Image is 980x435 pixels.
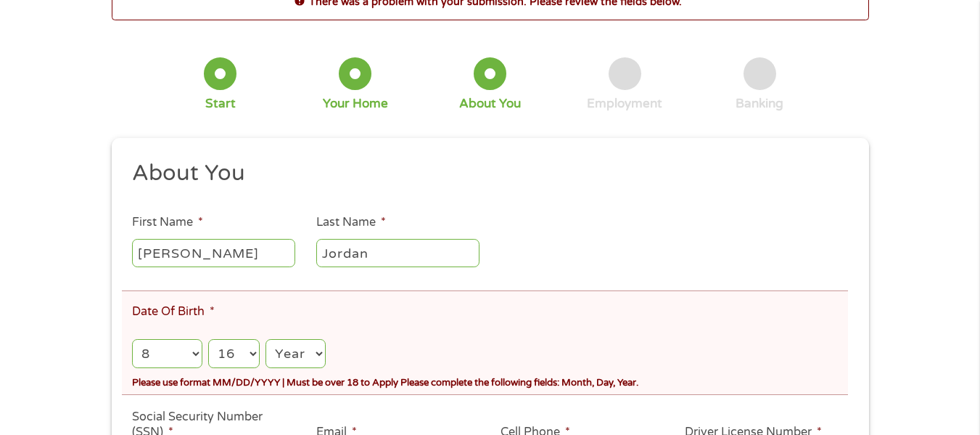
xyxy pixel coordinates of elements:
div: Banking [736,96,783,112]
label: First Name [132,215,203,230]
div: Employment [587,96,662,112]
div: About You [459,96,521,112]
h2: About You [132,159,837,188]
input: Smith [316,239,479,267]
div: Your Home [323,96,388,112]
label: Date Of Birth [132,304,215,320]
input: John [132,239,295,267]
div: Start [205,96,236,112]
div: Please use format MM/DD/YYYY | Must be over 18 to Apply Please complete the following fields: Mon... [132,371,847,391]
label: Last Name [316,215,386,230]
